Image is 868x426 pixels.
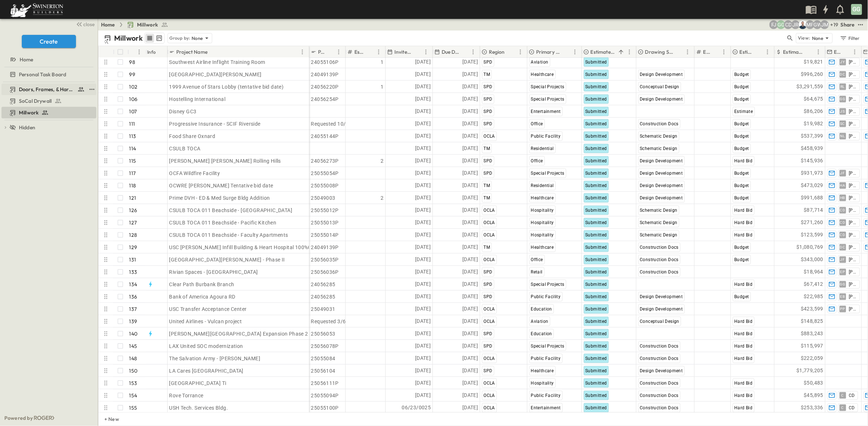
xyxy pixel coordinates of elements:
span: Submitted [586,109,607,114]
span: [PERSON_NAME] [849,195,857,201]
p: 131 [129,256,136,263]
span: Hard Bid [735,232,753,238]
span: Southwest Airline Inflight Training Room [169,58,265,66]
div: Doors, Frames, & Hardwaretest [1,84,96,95]
span: CSULB TOCA 011 Beachside - [GEOGRAPHIC_DATA] [169,207,293,214]
span: $271,260 [801,218,823,227]
button: Sort [130,48,138,56]
span: [PERSON_NAME] [849,133,857,139]
span: CSULB TOCA [169,145,201,152]
p: Estimate Lead [834,48,841,56]
div: Madison Pagdilao (madison.pagdilao@swinerton.com) [806,20,815,29]
span: SPD [484,158,493,163]
span: Submitted [586,134,607,139]
a: Home [1,54,95,65]
span: $123,599 [801,231,823,239]
span: Schematic Design [640,208,678,213]
span: 25049003 [311,194,335,202]
span: $87,714 [804,206,824,214]
span: [DATE] [462,231,478,239]
button: row view [145,34,154,42]
button: Filter [837,33,862,43]
button: Menu [851,48,859,56]
span: Healthcare [531,72,554,77]
span: SPD [484,84,493,89]
p: Project Name [176,48,208,56]
span: $996,260 [801,70,823,78]
span: [PERSON_NAME] [849,244,857,250]
button: Sort [755,48,763,56]
span: [PERSON_NAME] [849,72,857,77]
span: Design Development [640,195,683,200]
div: GG [851,4,862,15]
span: [DATE] [415,218,431,227]
p: P-Code [318,48,325,56]
p: 129 [129,244,137,251]
span: $3,291,559 [797,82,824,91]
span: JY [840,62,845,62]
div: # [128,46,146,58]
span: Hidden [19,124,35,131]
p: 102 [129,83,138,90]
span: Construction Docs [640,121,679,126]
span: CSULB TOCA 011 Beachside - Pacific Kitchen [169,219,277,226]
span: Office [531,121,543,126]
span: USC [PERSON_NAME] Infill Building & Heart Hospital 100%CD [169,244,315,251]
p: 121 [129,194,136,202]
span: 1999 Avenue of Stars Lobby (tentative bid date) [169,83,284,90]
span: $931,973 [801,169,823,177]
span: TM [484,245,490,250]
span: Budget [735,121,749,126]
div: Gerrad Gerber (gerrad.gerber@swinerton.com) [777,20,785,29]
span: Progressive Insurance - SCIF Riverside [169,120,261,127]
span: Budget [735,146,749,151]
p: 126 [129,207,137,214]
span: Residential [531,183,554,188]
span: SPD [484,109,493,114]
p: 118 [129,182,136,189]
span: Estimate [735,109,753,114]
p: Due Date [442,48,459,56]
span: [DATE] [462,144,478,153]
span: [DATE] [462,206,478,214]
span: Design Development [640,171,683,176]
span: Schematic Design [640,220,678,225]
span: Special Projects [531,97,564,102]
span: [PERSON_NAME] [PERSON_NAME] Rolling Hills [169,157,281,165]
p: Group by: [169,35,190,42]
span: Design Development [640,72,683,77]
span: Submitted [586,245,607,250]
p: Estimate Type [740,48,754,56]
span: Conceptual Design [640,84,680,89]
p: 111 [129,120,135,127]
span: Office [531,158,543,163]
span: [DATE] [415,243,431,251]
span: [DATE] [462,70,478,78]
span: Hospitality [531,208,554,213]
button: Sort [326,48,334,56]
span: [PERSON_NAME] [849,121,857,127]
button: Menu [516,48,525,56]
span: Doors, Frames, & Hardware [19,86,75,93]
a: Millwork [127,21,168,28]
span: $86,206 [804,107,824,115]
span: 24056254P [311,96,339,103]
span: 24056220P [311,83,339,90]
span: Submitted [586,84,607,89]
span: SoCal Drywall [19,97,52,105]
span: Millwork [19,109,39,116]
span: Personal Task Board [19,71,66,78]
span: Design Development [640,158,683,163]
span: Budget [735,134,749,139]
span: Hard Bid [735,208,753,213]
span: Submitted [586,220,607,225]
span: Design Development [640,97,683,102]
p: 99 [129,71,135,78]
span: [DATE] [415,132,431,140]
button: Menu [625,48,634,56]
span: close [84,21,95,28]
p: None [192,35,203,42]
span: Design Development [640,183,683,188]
